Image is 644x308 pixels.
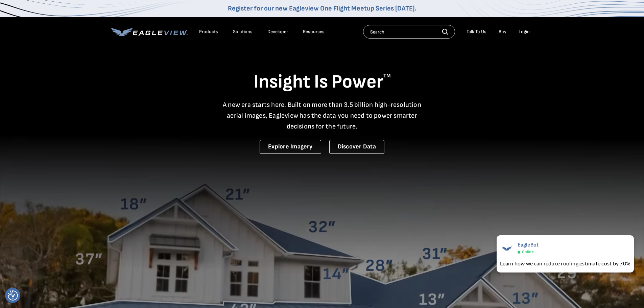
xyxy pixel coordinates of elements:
a: Discover Data [329,140,384,154]
div: Learn how we can reduce roofing estimate cost by 70% [500,259,630,267]
img: Revisit consent button [8,290,18,301]
div: Products [199,29,218,35]
img: EagleBot [500,242,514,255]
sup: TM [383,73,391,79]
div: Talk To Us [467,29,486,35]
a: Explore Imagery [260,140,321,154]
a: Developer [267,29,288,35]
span: Online [522,250,534,255]
a: Buy [499,29,506,35]
div: Solutions [233,29,253,35]
button: Consent Preferences [8,290,18,301]
a: Register for our new Eagleview One Flight Meetup Series [DATE]. [228,4,416,13]
h1: Insight Is Power [111,70,533,94]
div: Resources [303,29,325,35]
span: EagleBot [518,242,539,248]
input: Search [363,25,455,39]
div: Login [519,29,530,35]
p: A new era starts here. Built on more than 3.5 billion high-resolution aerial images, Eagleview ha... [219,99,426,132]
